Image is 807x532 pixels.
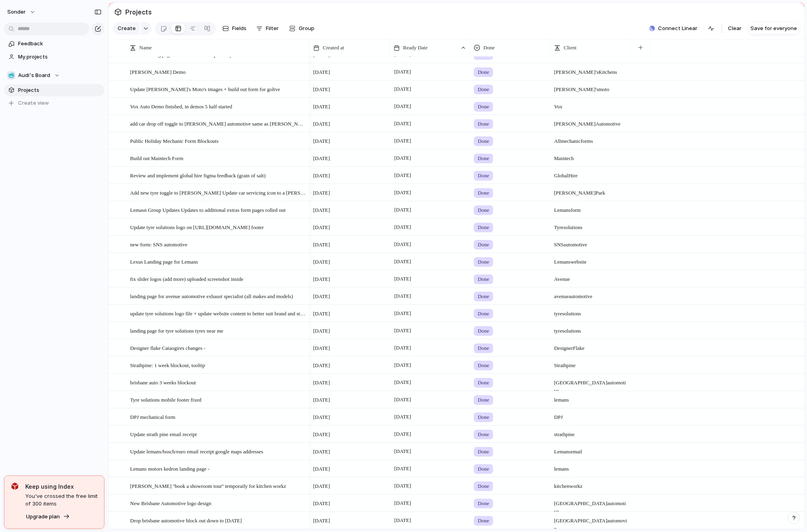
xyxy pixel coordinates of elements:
span: Drop brisbane automotive block out down to [DATE] [130,516,242,525]
span: Lemans website [551,254,630,266]
span: [DATE] [313,189,330,197]
span: SNS automotive [551,236,630,249]
span: [DATE] [313,517,330,525]
span: [DATE] [392,153,413,163]
span: [DATE] [392,67,413,77]
span: [DATE] [313,482,330,490]
span: [DATE] [392,412,413,422]
span: Done [478,85,489,93]
span: Save for everyone [750,24,797,32]
span: Done [478,327,489,335]
span: Keep using Index [25,482,98,491]
span: Filter [266,24,279,32]
span: New Brisbane Automotive logo design [130,498,211,508]
span: Name [139,44,152,52]
span: Done [478,344,489,352]
span: Update strath pine email receipt [130,429,197,439]
span: Create [118,24,136,32]
span: [DATE] [313,137,330,145]
span: [PERSON_NAME]'s Kitchens [551,64,630,76]
span: [DATE] [313,361,330,370]
span: [DATE] [392,274,413,284]
span: [DATE] [392,429,413,439]
span: Group [299,24,314,32]
span: [DATE] [392,257,413,266]
a: My projects [4,51,104,63]
span: [DATE] [313,172,330,180]
span: Public Holiday Mechanic Form Blockouts [130,136,218,145]
span: All mechanic forms [551,133,630,145]
span: [PERSON_NAME] Park [551,185,630,197]
span: [DATE] [313,500,330,508]
span: Update lemans/bosch/euro email receipt google maps addresses [130,447,263,456]
button: Filter [253,22,282,35]
span: Lexus Landing page for Lemans [130,257,198,266]
button: 🥶Audi's Board [4,69,104,81]
span: Done [478,517,489,525]
span: [DATE] [392,84,413,94]
button: Create view [4,97,104,109]
span: [DATE] [392,360,413,370]
span: Done [478,465,489,473]
span: Done [478,223,489,231]
span: [DATE] [313,275,330,283]
span: Tyre solutions mobile footer fixed [130,395,201,404]
span: Projects [124,5,153,19]
span: DPJ [551,409,630,421]
span: Vox Auto Demo finished, in demos 5 half started [130,102,232,111]
span: sonder [7,8,26,16]
span: [DATE] [313,258,330,266]
span: Done [478,448,489,456]
span: Done [478,275,489,283]
span: Done [478,172,489,180]
span: new form: SNS automotive [130,240,187,249]
span: Vox [551,98,630,111]
span: Created at [323,44,344,52]
span: [DATE] [392,291,413,301]
span: Done [478,379,489,387]
span: Ready Date [403,44,428,52]
span: Strathpine: 1 week blockout, tooltip [130,360,205,370]
span: [DATE] [392,343,413,353]
span: Lemans email [551,443,630,456]
span: [DATE] [313,430,330,439]
span: [DATE] [392,481,413,491]
span: [DATE] [392,119,413,128]
button: sonder [4,6,40,18]
span: Done [478,206,489,214]
span: Done [478,103,489,111]
span: update tyre solutions logo file + update website content to better suit brand and store locations [130,309,307,318]
button: Create [113,22,140,35]
span: Done [478,430,489,439]
button: Clear [725,22,745,35]
span: [DATE] [392,222,413,232]
span: Lemasn Group Updates Updates to additional extras form pages rolled out [130,205,285,214]
a: Feedback [4,38,104,50]
span: Create view [18,99,49,107]
span: Client [564,44,577,52]
span: Designer Flake [551,340,630,352]
span: Done [478,68,489,76]
span: Connect Linear [658,24,697,32]
span: Build out Maintech Form [130,153,183,162]
span: [DATE] [392,102,413,111]
span: [DATE] [313,379,330,387]
span: Done [478,241,489,249]
button: Save for everyone [747,22,800,35]
span: [PERSON_NAME] Demo [130,67,185,76]
span: Audi's Board [18,71,50,79]
span: [DATE] [392,378,413,387]
span: [DATE] [392,309,413,318]
span: Maintech [551,150,630,162]
span: Global Hire [551,167,630,180]
span: [DATE] [392,188,413,197]
span: [PERSON_NAME]'s moto [551,81,630,93]
span: [DATE] [313,85,330,93]
span: Done [478,361,489,370]
span: Lemans form [551,202,630,214]
span: Done [478,258,489,266]
span: [DATE] [313,465,330,473]
span: Review and implement global hire figma feedback (grain of salt) [130,171,266,180]
span: [DATE] [313,327,330,335]
span: tyre solutions [551,323,630,335]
